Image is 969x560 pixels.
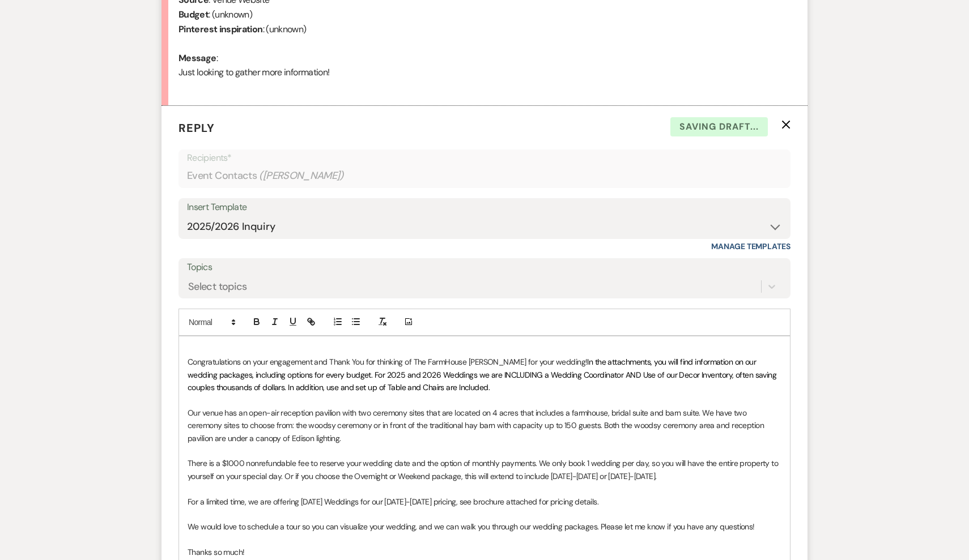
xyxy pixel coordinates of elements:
[259,168,344,183] span: ( [PERSON_NAME] )
[188,356,781,394] p: Congratulations on your engagement and Thank You for thinking of The FarmHouse [PERSON_NAME] for ...
[188,279,247,294] div: Select topics
[188,520,781,533] p: We would love to schedule a tour so you can visualize your wedding, and we can walk you through o...
[187,165,782,187] div: Event Contacts
[188,457,781,482] p: There is a $1000 nonrefundable fee to reserve your wedding date and the option of monthly payment...
[178,8,209,20] b: Budget
[188,357,779,392] span: In the attachments, you will find information on our wedding packages, including options for ever...
[187,199,782,216] div: Insert Template
[711,241,790,251] a: Manage Templates
[670,117,768,136] span: Saving draft...
[178,52,216,64] b: Message
[188,495,781,508] p: For a limited time, we are offering [DATE] Weddings for our [DATE]-[DATE] pricing, see brochure a...
[178,23,263,35] b: Pinterest inspiration
[187,259,782,276] label: Topics
[188,407,781,444] p: Our venue has an open-air reception pavilion with two ceremony sites that are located on 4 acres ...
[178,121,215,135] span: Reply
[188,546,781,558] p: Thanks so much!
[187,151,782,165] p: Recipients*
